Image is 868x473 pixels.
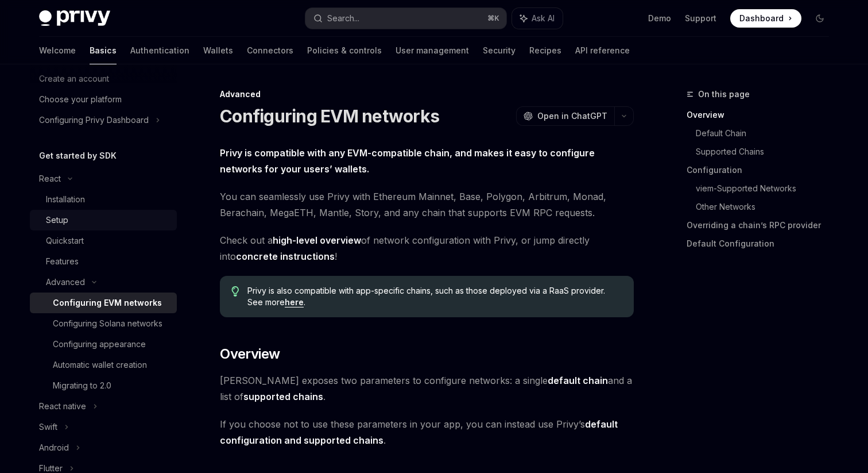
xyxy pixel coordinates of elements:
[811,9,829,28] button: Toggle dark mode
[130,37,189,64] a: Authentication
[548,375,608,386] strong: default chain
[243,391,323,403] a: supported chains
[203,37,233,64] a: Wallets
[698,87,750,101] span: On this page
[307,37,382,64] a: Policies & controls
[696,179,838,198] a: viem-Supported Networks
[220,232,634,264] span: Check out a of network configuration with Privy, or jump directly into !
[220,106,439,126] h1: Configuring EVM networks
[685,13,716,24] a: Support
[483,37,516,64] a: Security
[548,375,608,387] a: default chain
[696,124,838,143] a: Default Chain
[220,147,595,175] strong: Privy is compatible with any EVM-compatible chain, and makes it easy to configure networks for yo...
[30,293,177,313] a: Configuring EVM networks
[648,13,671,24] a: Demo
[220,189,634,221] span: You can seamlessly use Privy with Ethereum Mainnet, Base, Polygon, Arbitrum, Monad, Berachain, Me...
[220,345,280,363] span: Overview
[512,8,563,29] button: Ask AI
[39,10,110,26] img: dark logo
[53,317,162,330] div: Configuring Solana networks
[39,420,57,434] div: Swift
[39,441,69,455] div: Android
[243,391,323,402] strong: supported chains
[231,286,239,297] svg: Tip
[46,193,85,206] div: Installation
[30,210,177,230] a: Setup
[285,297,304,307] a: here
[305,8,506,29] button: Search...⌘K
[53,296,162,310] div: Configuring EVM networks
[39,37,76,64] a: Welcome
[30,230,177,251] a: Quickstart
[46,213,68,227] div: Setup
[529,37,561,64] a: Recipes
[537,110,607,122] span: Open in ChatGPT
[687,216,838,234] a: Overriding a chain’s RPC provider
[46,255,79,268] div: Features
[687,106,838,124] a: Overview
[39,149,117,163] h5: Get started by SDK
[247,37,293,64] a: Connectors
[46,275,85,289] div: Advanced
[273,234,361,247] a: high-level overview
[30,313,177,334] a: Configuring Solana networks
[739,13,784,24] span: Dashboard
[236,251,335,263] a: concrete instructions
[247,285,622,308] span: Privy is also compatible with app-specific chains, such as those deployed via a RaaS provider. Se...
[53,358,147,372] div: Automatic wallet creation
[30,334,177,355] a: Configuring appearance
[696,143,838,161] a: Supported Chains
[90,37,117,64] a: Basics
[687,161,838,179] a: Configuration
[220,372,634,405] span: [PERSON_NAME] exposes two parameters to configure networks: a single and a list of .
[39,93,122,106] div: Choose your platform
[30,375,177,396] a: Migrating to 2.0
[696,198,838,216] a: Other Networks
[730,9,801,28] a: Dashboard
[396,37,469,64] a: User management
[220,89,634,100] div: Advanced
[39,113,149,127] div: Configuring Privy Dashboard
[532,13,555,24] span: Ask AI
[39,172,61,186] div: React
[30,355,177,375] a: Automatic wallet creation
[487,14,499,23] span: ⌘ K
[575,37,630,64] a: API reference
[516,106,614,126] button: Open in ChatGPT
[39,399,86,413] div: React native
[687,234,838,253] a: Default Configuration
[53,379,111,393] div: Migrating to 2.0
[220,416,634,448] span: If you choose not to use these parameters in your app, you can instead use Privy’s .
[53,337,146,351] div: Configuring appearance
[327,11,359,25] div: Search...
[30,89,177,110] a: Choose your platform
[30,251,177,272] a: Features
[46,234,84,248] div: Quickstart
[30,189,177,210] a: Installation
